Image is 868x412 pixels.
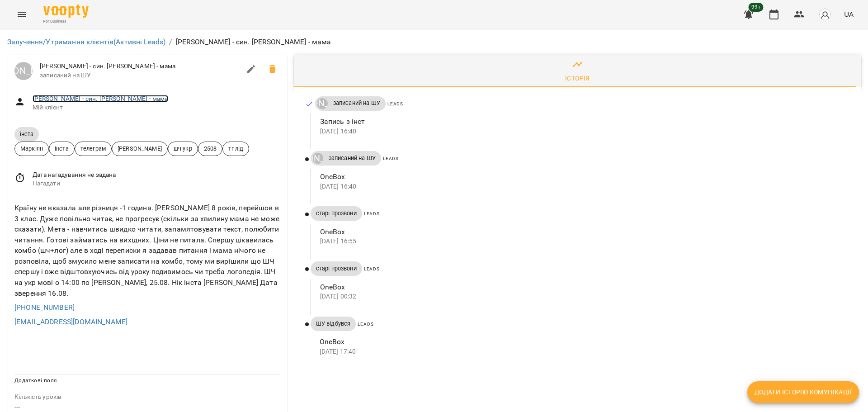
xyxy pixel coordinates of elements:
span: Нагадати [33,179,280,188]
a: [EMAIL_ADDRESS][DOMAIN_NAME] [14,317,127,326]
span: Додати історію комунікації [755,387,852,398]
span: записаний на ШУ [328,99,386,107]
span: записаний на ШУ [323,154,381,162]
span: Мій клієнт [33,103,280,112]
a: [PERSON_NAME] - син. [PERSON_NAME] - мама [33,95,168,102]
div: Історія [565,73,590,84]
p: [PERSON_NAME] - син. [PERSON_NAME] - мама [176,37,331,47]
button: UA [840,6,857,23]
p: field-description [14,393,280,402]
li: / [169,37,172,47]
a: [PERSON_NAME] [315,98,328,109]
span: Leads [358,322,373,327]
img: avatar_s.png [819,8,831,21]
nav: breadcrumb [7,37,861,47]
span: [PERSON_NAME] - син. [PERSON_NAME] - мама [40,62,241,71]
span: Додаткові поля [14,377,57,384]
img: Voopty Logo [43,5,89,18]
span: 99+ [749,3,764,12]
span: інста [49,144,74,153]
a: [PERSON_NAME] [311,153,323,164]
button: Додати історію комунікації [747,381,859,403]
a: Залучення/Утримання клієнтів(Активні Leads) [7,38,165,46]
span: Leads [387,101,403,106]
p: [DATE] 16:55 [320,237,846,246]
span: старі прозвони [311,209,362,218]
p: [DATE] 17:40 [320,347,846,356]
p: Запись з інст [320,116,846,127]
span: Дата нагадування не задана [33,170,280,180]
span: 2508 [198,144,222,153]
span: ШУ відбувся [311,320,356,328]
span: Leads [383,156,399,161]
p: OneBox [320,171,846,182]
div: Луцук Маркіян [317,98,328,109]
p: [DATE] 16:40 [320,182,846,191]
a: [PERSON_NAME] [14,62,33,80]
span: Leads [364,266,380,271]
p: OneBox [320,227,846,237]
p: [DATE] 16:40 [320,127,846,136]
div: Луцук Маркіян [312,153,323,164]
span: шч укр [168,144,198,153]
span: UA [844,9,854,19]
span: старі прозвони [311,265,362,273]
span: записаний на ШУ [40,71,241,80]
span: For Business [43,19,89,24]
a: [PHONE_NUMBER] [14,303,75,312]
span: Маркіян [15,144,48,153]
span: Leads [364,211,380,216]
span: тг лід [223,144,249,153]
p: OneBox [320,282,846,293]
p: [DATE] 00:32 [320,292,846,301]
span: інста [14,130,39,138]
p: OneBox [320,336,846,347]
div: Країну не вказала але різниця -1 година. [PERSON_NAME] 8 років, перейшов в 3 клас. Дуже повільно ... [13,201,282,300]
span: телеграм [75,144,111,153]
span: [PERSON_NAME] [112,144,167,153]
button: Menu [11,4,33,25]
